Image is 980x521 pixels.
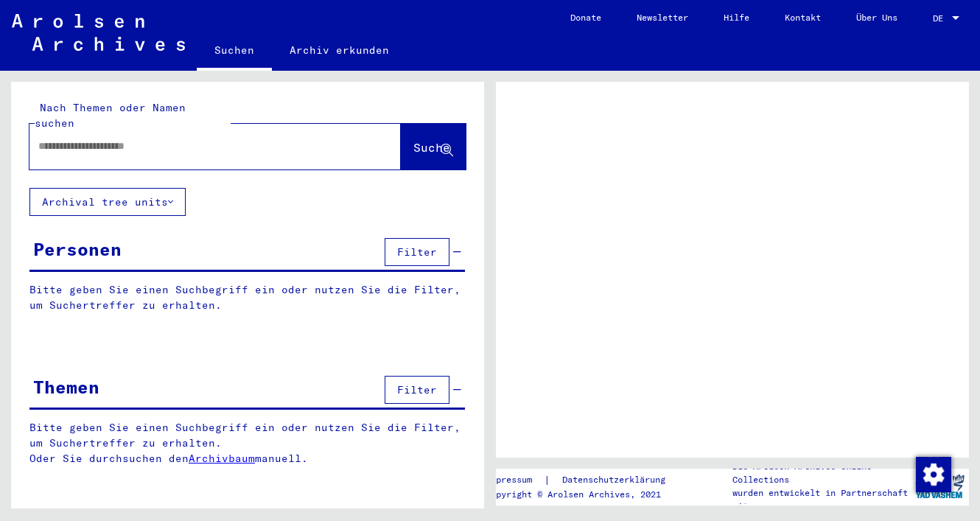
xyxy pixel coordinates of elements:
a: Impressum [486,472,544,488]
p: wurden entwickelt in Partnerschaft mit [732,486,910,513]
button: Suche [401,124,466,169]
a: Datenschutzerklärung [550,472,683,488]
span: Filter [397,245,437,259]
p: Copyright © Arolsen Archives, 2021 [486,488,683,501]
p: Die Arolsen Archives Online-Collections [732,460,910,486]
button: Filter [385,238,449,266]
div: Zustimmung ändern [915,456,951,492]
span: Suche [413,140,450,155]
img: Zustimmung ändern [916,457,951,492]
div: | [486,472,683,488]
img: yv_logo.png [912,468,967,505]
img: Arolsen_neg.svg [12,14,185,51]
button: Filter [385,376,449,404]
div: Personen [33,236,122,262]
a: Archiv erkunden [272,32,407,68]
a: Suchen [197,32,272,71]
div: Themen [33,374,99,400]
a: Archivbaum [189,452,255,465]
p: Bitte geben Sie einen Suchbegriff ein oder nutzen Sie die Filter, um Suchertreffer zu erhalten. O... [29,420,466,466]
span: DE [933,13,949,24]
button: Archival tree units [29,188,186,216]
span: Filter [397,383,437,396]
mat-label: Nach Themen oder Namen suchen [35,101,186,130]
p: Bitte geben Sie einen Suchbegriff ein oder nutzen Sie die Filter, um Suchertreffer zu erhalten. [29,282,465,313]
